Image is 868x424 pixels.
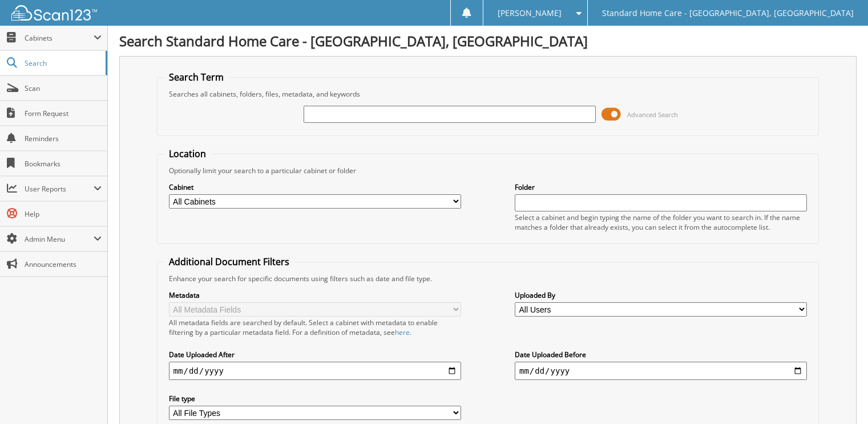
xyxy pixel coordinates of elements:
a: here [395,327,410,337]
span: Reminders [25,134,102,143]
span: Cabinets [25,33,94,43]
legend: Location [163,147,212,160]
span: Scan [25,83,102,93]
span: [PERSON_NAME] [498,10,562,17]
input: end [515,362,807,380]
label: Folder [515,182,807,192]
span: User Reports [25,184,94,194]
label: Metadata [169,290,461,300]
div: Optionally limit your search to a particular cabinet or folder [163,166,813,175]
span: Advanced Search [627,110,678,119]
span: Bookmarks [25,159,102,169]
label: File type [169,394,461,403]
input: start [169,362,461,380]
div: Select a cabinet and begin typing the name of the folder you want to search in. If the name match... [515,213,807,232]
span: Standard Home Care - [GEOGRAPHIC_DATA], [GEOGRAPHIC_DATA] [602,10,854,17]
label: Cabinet [169,182,461,192]
label: Date Uploaded After [169,350,461,359]
span: Form Request [25,109,102,118]
img: scan123-logo-white.svg [11,5,97,21]
div: Searches all cabinets, folders, files, metadata, and keywords [163,89,813,99]
span: Search [25,58,100,68]
label: Uploaded By [515,290,807,300]
span: Admin Menu [25,234,94,244]
legend: Additional Document Filters [163,255,295,268]
label: Date Uploaded Before [515,350,807,359]
div: All metadata fields are searched by default. Select a cabinet with metadata to enable filtering b... [169,318,461,337]
h1: Search Standard Home Care - [GEOGRAPHIC_DATA], [GEOGRAPHIC_DATA] [119,31,857,50]
legend: Search Term [163,71,229,83]
span: Announcements [25,259,102,269]
div: Enhance your search for specific documents using filters such as date and file type. [163,274,813,283]
span: Help [25,209,102,219]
